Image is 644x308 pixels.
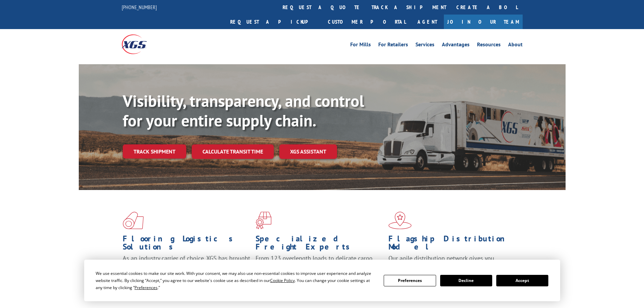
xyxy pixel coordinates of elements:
[84,260,560,301] div: Cookie Consent Prompt
[384,275,436,286] button: Preferences
[135,285,158,290] span: Preferences
[256,235,383,254] h1: Specialized Freight Experts
[225,15,323,29] a: Request a pickup
[123,144,186,159] a: Track shipment
[96,270,376,291] div: We use essential cookies to make our site work. With your consent, we may also use non-essential ...
[378,42,408,49] a: For Retailers
[122,4,157,10] a: [PHONE_NUMBER]
[350,42,371,49] a: For Mills
[123,212,144,229] img: xgs-icon-total-supply-chain-intelligence-red
[323,15,411,29] a: Customer Portal
[270,278,295,283] span: Cookie Policy
[496,275,548,286] button: Accept
[256,212,271,229] img: xgs-icon-focused-on-flooring-red
[388,212,412,229] img: xgs-icon-flagship-distribution-model-red
[388,235,516,254] h1: Flagship Distribution Model
[442,42,470,49] a: Advantages
[508,42,523,49] a: About
[256,254,383,284] p: From 123 overlength loads to delicate cargo, our experienced staff knows the best way to move you...
[123,254,250,278] span: As an industry carrier of choice, XGS has brought innovation and dedication to flooring logistics...
[388,254,513,270] span: Our agile distribution network gives you nationwide inventory management on demand.
[123,90,364,131] b: Visibility, transparency, and control for your entire supply chain.
[477,42,501,49] a: Resources
[192,144,274,159] a: Calculate transit time
[415,42,434,49] a: Services
[411,15,444,29] a: Agent
[123,235,251,254] h1: Flooring Logistics Solutions
[279,144,337,159] a: XGS ASSISTANT
[444,15,523,29] a: Join Our Team
[440,275,492,286] button: Decline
